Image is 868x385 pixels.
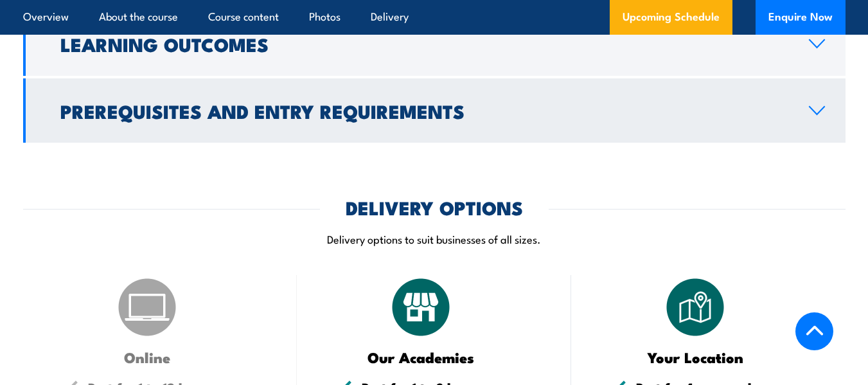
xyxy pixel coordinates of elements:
[60,102,788,119] h2: Prerequisites and Entry Requirements
[603,350,788,364] h3: Your Location
[55,350,240,364] h3: Online
[329,350,513,364] h3: Our Academies
[60,35,788,52] h2: Learning Outcomes
[23,231,846,246] p: Delivery options to suit businesses of all sizes.
[23,12,846,76] a: Learning Outcomes
[346,199,523,215] h2: DELIVERY OPTIONS
[23,78,846,143] a: Prerequisites and Entry Requirements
